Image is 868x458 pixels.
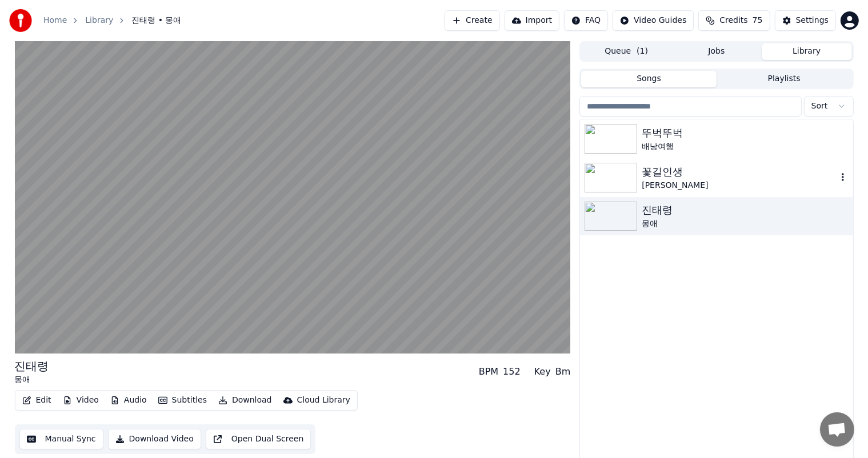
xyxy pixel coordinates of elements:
[564,10,608,31] button: FAQ
[15,374,49,385] div: 몽애
[642,218,848,230] div: 몽애
[820,412,854,447] a: 채팅 열기
[43,15,67,26] a: Home
[555,365,571,379] div: Bm
[18,392,56,408] button: Edit
[671,43,762,60] button: Jobs
[642,141,848,152] div: 배낭여행
[131,15,181,26] span: 진태령 • 몽애
[15,358,49,374] div: 진태령
[154,392,211,408] button: Subtitles
[642,180,837,191] div: [PERSON_NAME]
[762,43,852,60] button: Library
[19,429,103,449] button: Manual Sync
[642,125,848,141] div: 뚜벅뚜벅
[479,365,498,379] div: BPM
[58,392,103,408] button: Video
[717,71,852,87] button: Playlists
[505,10,559,31] button: Import
[85,15,113,26] a: Library
[642,202,848,218] div: 진태령
[581,71,717,87] button: Songs
[775,10,836,31] button: Settings
[811,101,828,112] span: Sort
[108,429,201,449] button: Download Video
[9,9,32,32] img: youka
[642,164,837,180] div: 꽃길인생
[43,15,181,26] nav: breadcrumb
[637,46,648,57] span: ( 1 )
[613,10,694,31] button: Video Guides
[503,365,521,379] div: 152
[297,395,350,406] div: Cloud Library
[214,392,277,408] button: Download
[796,15,829,26] div: Settings
[445,10,500,31] button: Create
[106,392,151,408] button: Audio
[719,15,747,26] span: Credits
[753,15,763,26] span: 75
[534,365,551,379] div: Key
[206,429,311,449] button: Open Dual Screen
[698,10,770,31] button: Credits75
[581,43,671,60] button: Queue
